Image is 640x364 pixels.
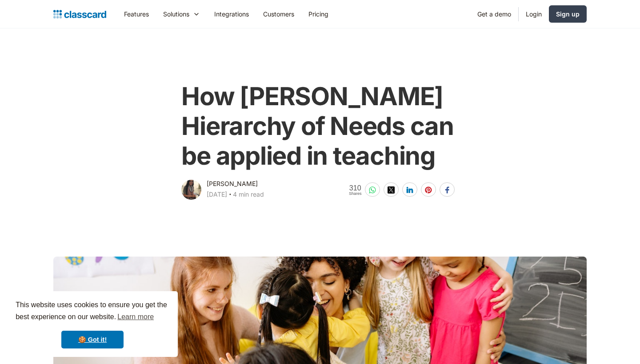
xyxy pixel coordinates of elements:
div: cookieconsent [7,291,178,357]
img: whatsapp-white sharing button [369,186,376,194]
span: 310 [349,184,362,192]
div: [PERSON_NAME] [207,178,258,189]
a: Customers [256,4,301,24]
a: Integrations [207,4,256,24]
div: Solutions [163,9,189,19]
div: 4 min read [233,189,264,200]
img: pinterest-white sharing button [425,186,432,194]
img: linkedin-white sharing button [406,186,413,194]
div: ‧ [227,189,233,202]
a: dismiss cookie message [61,331,124,348]
div: Solutions [156,4,207,24]
h1: How [PERSON_NAME] Hierarchy of Needs can be applied in teaching [181,82,458,171]
span: Shares [349,192,362,196]
a: home [53,8,106,20]
a: learn more about cookies [116,310,155,324]
img: twitter-white sharing button [388,186,395,194]
a: Sign up [549,5,587,23]
a: Get a demo [470,4,518,24]
div: [DATE] [207,189,227,200]
a: Login [519,4,549,24]
a: Pricing [301,4,336,24]
img: facebook-white sharing button [444,186,451,194]
a: Features [117,4,156,24]
span: This website uses cookies to ensure you get the best experience on our website. [16,300,169,324]
div: Sign up [556,9,580,19]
